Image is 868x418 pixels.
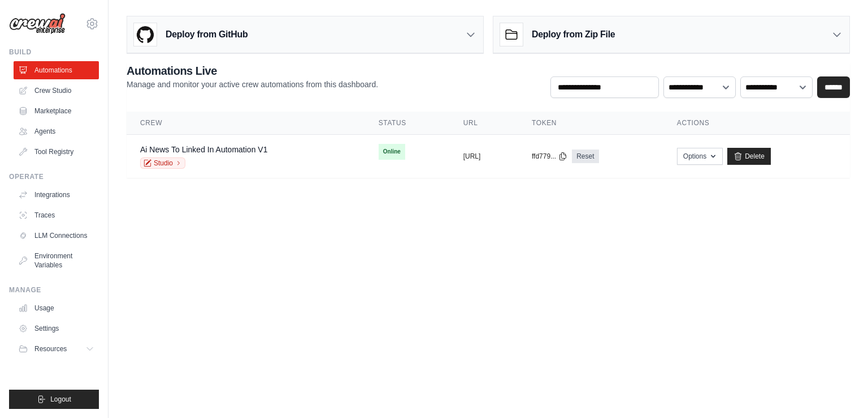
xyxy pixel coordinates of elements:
[9,172,99,181] div: Operate
[14,247,99,274] a: Environment Variables
[14,61,99,79] a: Automations
[9,285,99,295] div: Manage
[9,48,99,57] div: Build
[14,102,99,120] a: Marketplace
[572,150,598,163] a: Reset
[166,28,248,41] h3: Deploy from GitHub
[518,112,663,135] th: Token
[450,112,518,135] th: URL
[127,63,378,79] h2: Automations Live
[532,28,615,41] h3: Deploy from Zip File
[140,145,267,154] a: Ai News To Linked In Automation V1
[379,144,405,160] span: Online
[9,13,66,35] img: Logo
[14,82,99,100] a: Crew Studio
[127,112,365,135] th: Crew
[14,340,99,358] button: Resources
[727,148,771,165] a: Delete
[134,23,157,46] img: GitHub Logo
[9,390,99,409] button: Logout
[14,186,99,204] a: Integrations
[14,319,99,338] a: Settings
[34,344,67,353] span: Resources
[140,157,185,169] a: Studio
[365,112,450,135] th: Status
[14,143,99,161] a: Tool Registry
[14,227,99,245] a: LLM Connections
[532,152,567,161] button: ffd779...
[50,395,71,404] span: Logout
[127,79,378,90] p: Manage and monitor your active crew automations from this dashboard.
[677,148,723,165] button: Options
[663,112,850,135] th: Actions
[14,299,99,317] a: Usage
[14,206,99,224] a: Traces
[14,122,99,140] a: Agents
